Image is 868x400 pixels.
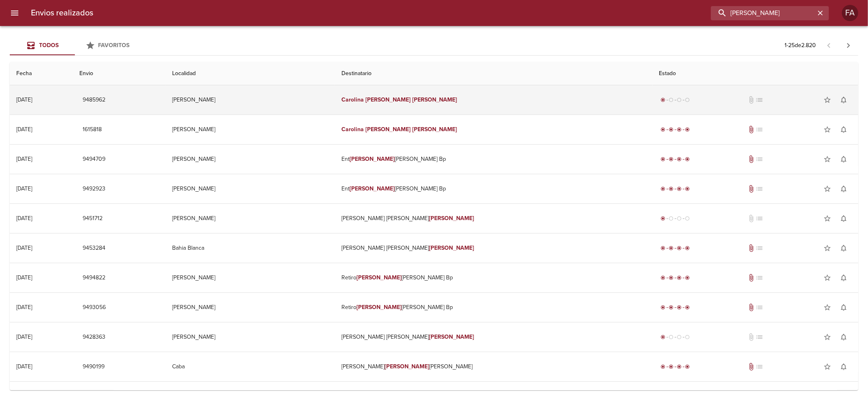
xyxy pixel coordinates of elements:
span: 9485962 [83,95,105,105]
div: Generado [659,214,692,223]
th: Envio [73,62,166,85]
button: Agregar a favoritos [819,121,835,138]
td: [PERSON_NAME] [166,263,335,292]
div: [DATE] [16,363,32,370]
div: [DATE] [16,96,32,103]
span: 9494822 [83,273,105,283]
span: radio_button_checked [669,157,674,162]
td: [PERSON_NAME] [PERSON_NAME] [335,352,653,381]
span: radio_button_checked [677,186,682,191]
td: [PERSON_NAME] [166,145,335,174]
span: radio_button_checked [677,127,682,132]
td: Ent [PERSON_NAME] Bp [335,145,653,174]
button: 9492923 [79,182,109,197]
span: No tiene pedido asociado [755,303,763,311]
span: radio_button_checked [685,246,690,251]
span: star_border [823,214,831,223]
span: radio_button_checked [685,157,690,162]
span: radio_button_checked [661,246,666,251]
p: 1 - 25 de 2.820 [785,41,816,50]
td: [PERSON_NAME] [166,115,335,144]
span: 1615818 [83,125,102,135]
button: 9451712 [79,211,106,226]
button: Activar notificaciones [835,151,852,167]
span: radio_button_checked [669,305,674,310]
span: No tiene pedido asociado [755,274,763,282]
span: radio_button_unchecked [669,97,674,102]
button: Activar notificaciones [835,240,852,256]
div: Tabs Envios [10,36,140,55]
div: Entregado [659,125,692,134]
em: [PERSON_NAME] [429,215,474,222]
span: notifications_none [840,303,848,311]
div: Entregado [659,274,692,282]
span: radio_button_checked [669,275,674,280]
div: Entregado [659,185,692,193]
span: radio_button_checked [661,275,666,280]
em: [PERSON_NAME] [412,96,457,103]
span: Favoritos [98,42,130,49]
td: [PERSON_NAME] [166,322,335,352]
span: radio_button_unchecked [677,216,682,221]
span: 9494709 [83,154,105,164]
span: 9453284 [83,243,105,253]
button: Activar notificaciones [835,329,852,345]
span: radio_button_checked [669,186,674,191]
td: [PERSON_NAME] [PERSON_NAME] [335,204,653,233]
span: radio_button_unchecked [669,335,674,339]
button: Agregar a favoritos [819,359,835,375]
button: Agregar a favoritos [819,92,835,108]
span: radio_button_checked [685,305,690,310]
span: No tiene pedido asociado [755,333,763,341]
span: star_border [823,244,831,252]
span: No tiene pedido asociado [755,214,763,223]
div: FA [842,5,858,21]
div: Generado [659,96,692,104]
th: Estado [653,62,858,85]
button: Activar notificaciones [835,270,852,286]
span: 9428363 [83,332,105,342]
button: 9428363 [79,330,109,345]
button: Activar notificaciones [835,92,852,108]
span: radio_button_checked [661,216,666,221]
span: notifications_none [840,214,848,223]
div: Entregado [659,244,692,252]
button: 9494822 [79,270,109,285]
span: star_border [823,363,831,371]
div: [DATE] [16,156,32,162]
span: Tiene documentos adjuntos [747,125,755,134]
em: [PERSON_NAME] [356,274,402,281]
div: [DATE] [16,244,32,251]
h6: Envios realizados [31,6,93,19]
td: Retiro [PERSON_NAME] Bp [335,263,653,292]
div: [DATE] [16,333,32,340]
span: Tiene documentos adjuntos [747,155,755,163]
span: Tiene documentos adjuntos [747,185,755,193]
span: notifications_none [840,274,848,282]
span: radio_button_unchecked [677,335,682,339]
div: Generado [659,333,692,341]
span: star_border [823,155,831,163]
span: No tiene documentos adjuntos [747,96,755,104]
span: radio_button_unchecked [677,97,682,102]
span: radio_button_checked [661,364,666,369]
span: radio_button_checked [677,246,682,251]
button: Agregar a favoritos [819,181,835,197]
span: No tiene documentos adjuntos [747,214,755,223]
span: notifications_none [840,244,848,252]
div: [DATE] [16,274,32,281]
span: notifications_none [840,125,848,134]
span: Pagina anterior [819,41,839,49]
th: Localidad [166,62,335,85]
div: [DATE] [16,215,32,222]
span: radio_button_checked [669,246,674,251]
button: Agregar a favoritos [819,299,835,316]
td: [PERSON_NAME] [166,174,335,203]
span: notifications_none [840,333,848,341]
span: radio_button_checked [661,127,666,132]
em: [PERSON_NAME] [365,96,411,103]
span: notifications_none [840,96,848,104]
button: Agregar a favoritos [819,240,835,256]
div: [DATE] [16,185,32,192]
span: radio_button_checked [661,157,666,162]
